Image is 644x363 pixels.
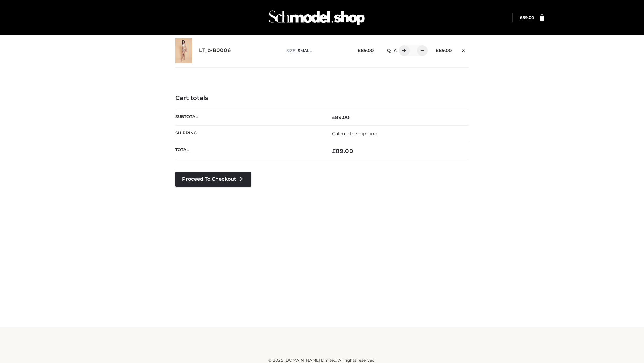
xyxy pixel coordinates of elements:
bdi: 89.00 [436,48,452,53]
th: Total [175,142,322,160]
a: Calculate shipping [332,131,378,137]
span: £ [520,15,522,20]
p: size : [286,48,347,54]
span: SMALL [298,48,312,53]
bdi: 89.00 [332,114,350,120]
bdi: 89.00 [332,148,353,154]
a: LT_b-B0006 [199,47,231,54]
a: Remove this item [459,45,469,54]
th: Shipping [175,125,322,142]
bdi: 89.00 [520,15,534,20]
span: £ [436,48,439,53]
span: £ [332,114,335,120]
span: £ [358,48,361,53]
span: £ [332,148,336,154]
bdi: 89.00 [358,48,374,53]
a: £89.00 [520,15,534,20]
th: Subtotal [175,109,322,125]
img: Schmodel Admin 964 [266,4,367,31]
h4: Cart totals [175,95,469,102]
div: QTY: [380,45,425,56]
a: Proceed to Checkout [175,172,251,187]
